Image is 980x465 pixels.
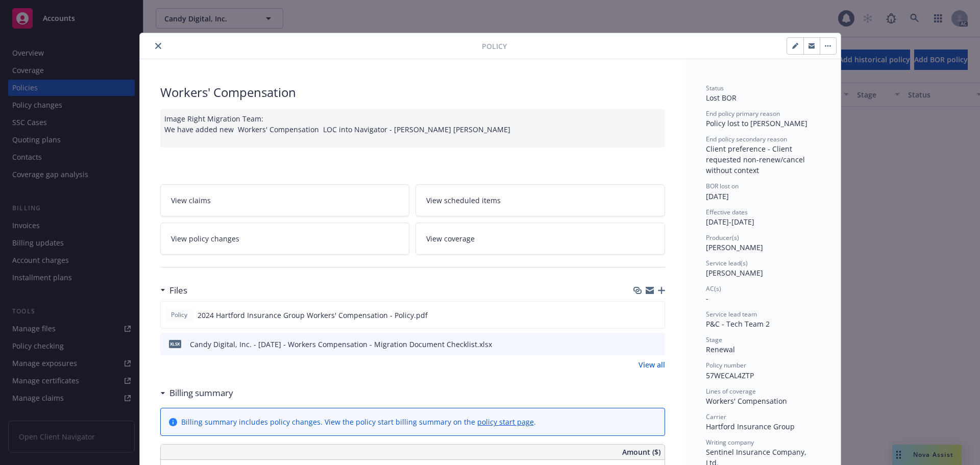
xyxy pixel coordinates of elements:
button: close [152,40,164,52]
span: View coverage [426,233,475,244]
span: [DATE] [706,191,729,201]
span: 57WECAL4ZTP [706,371,754,380]
div: Billing summary [160,386,233,400]
a: View all [639,359,665,370]
span: Lost BOR [706,93,737,103]
span: Policy number [706,361,746,370]
span: xlsx [169,340,181,348]
span: Service lead team [706,310,757,319]
span: View scheduled items [426,195,501,206]
span: End policy secondary reason [706,135,787,143]
span: P&C - Tech Team 2 [706,319,770,329]
span: Carrier [706,412,726,421]
h3: Files [169,284,187,297]
span: Status [706,84,724,92]
span: Policy lost to [PERSON_NAME] [706,118,807,128]
div: Workers' Compensation [706,396,820,406]
span: Policy [482,41,507,52]
a: View policy changes [160,223,410,255]
span: Service lead(s) [706,259,748,267]
span: Policy [169,310,189,320]
span: BOR lost on [706,182,739,190]
span: Hartford Insurance Group [706,422,795,431]
button: download file [635,310,643,321]
span: Effective dates [706,208,748,216]
div: Image Right Migration Team: We have added new Workers' Compensation LOC into Navigator - [PERSON_... [160,109,665,148]
span: Producer(s) [706,233,739,242]
span: Lines of coverage [706,387,756,396]
span: Writing company [706,438,754,447]
button: preview file [652,339,661,350]
span: [PERSON_NAME] [706,268,763,278]
span: View policy changes [171,233,239,244]
button: preview file [651,310,660,321]
div: [DATE] - [DATE] [706,208,820,227]
span: End policy primary reason [706,109,780,118]
span: View claims [171,195,211,206]
span: - [706,293,708,303]
span: [PERSON_NAME] [706,242,763,252]
div: Files [160,284,187,297]
a: policy start page [477,417,534,427]
span: Amount ($) [622,447,660,457]
div: Candy Digital, Inc. - [DATE] - Workers Compensation - Migration Document Checklist.xlsx [190,339,492,350]
div: Billing summary includes policy changes. View the policy start billing summary on the . [181,417,536,427]
span: 2024 Hartford Insurance Group Workers' Compensation - Policy.pdf [198,310,428,321]
a: View scheduled items [415,184,665,216]
a: View coverage [415,223,665,255]
span: Stage [706,335,722,344]
span: Renewal [706,345,735,354]
button: download file [635,339,644,350]
span: AC(s) [706,284,721,293]
span: Client preference - Client requested non-renew/cancel without context [706,144,807,175]
h3: Billing summary [169,386,233,400]
div: Workers' Compensation [160,84,665,101]
a: View claims [160,184,410,216]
